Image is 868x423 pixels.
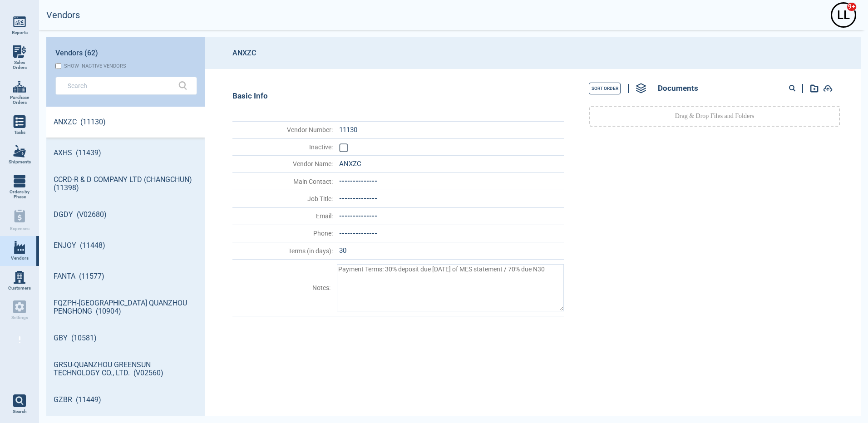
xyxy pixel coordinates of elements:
[13,45,26,58] img: menu_icon
[658,84,698,93] span: Documents
[13,80,26,93] img: menu_icon
[46,261,205,292] a: FANTA (11577)
[233,126,333,133] span: Vendor Number :
[13,271,26,284] img: menu_icon
[46,138,205,168] a: AXHS (11439)
[46,230,205,261] a: ENJOY (11448)
[55,49,98,57] span: Vendors (62)
[13,145,26,157] img: menu_icon
[339,212,377,220] span: --------------
[68,79,171,92] input: Search
[233,230,333,237] span: Phone :
[847,2,857,11] span: 9+
[589,83,621,94] button: Sort Order
[810,84,819,93] img: add-document
[339,229,377,237] span: --------------
[832,4,855,26] div: L L
[233,143,333,151] span: Inactive :
[233,212,333,220] span: Email :
[339,246,346,255] span: 30
[205,37,861,69] header: ANXZC
[46,107,205,138] a: ANXZC (11130)
[339,126,357,134] span: 11130
[46,168,205,199] a: CCRD-R & D COMPANY LTD (CHANGCHUN) (11398)
[233,247,333,255] span: Terms (in days) :
[13,409,27,414] span: Search
[11,256,29,261] span: Vendors
[13,115,26,128] img: menu_icon
[339,177,377,185] span: --------------
[339,194,377,202] span: --------------
[232,92,564,101] div: Basic Info
[7,60,32,70] span: Sales Orders
[13,241,26,254] img: menu_icon
[8,285,31,291] span: Customers
[339,160,361,168] span: ANXZC
[13,175,26,187] img: menu_icon
[46,107,205,416] div: grid
[46,354,205,384] a: GRSU-QUANZHOU GREENSUN TECHNOLOGY CO., LTD. (V02560)
[9,159,31,165] span: Shipments
[7,189,32,200] span: Orders by Phase
[233,178,333,185] span: Main Contact :
[46,10,80,20] h2: Vendors
[233,160,333,167] span: Vendor Name :
[13,15,26,28] img: menu_icon
[823,85,833,92] img: add-document
[233,284,330,291] span: Notes :
[337,264,564,311] textarea: Payment Terms: 30% deposit due [DATE] of MES statement / 70% due N30
[14,130,25,135] span: Tasks
[64,63,126,69] div: Show inactive vendors
[675,112,755,121] p: Drag & Drop Files and Folders
[46,292,205,323] a: FQZPH-[GEOGRAPHIC_DATA] QUANZHOU PENGHONG (10904)
[46,199,205,230] a: DGDY (V02680)
[7,95,32,105] span: Purchase Orders
[46,384,205,415] a: GZBR (11449)
[12,30,28,35] span: Reports
[233,195,333,202] span: Job Title :
[46,323,205,354] a: GBY (10581)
